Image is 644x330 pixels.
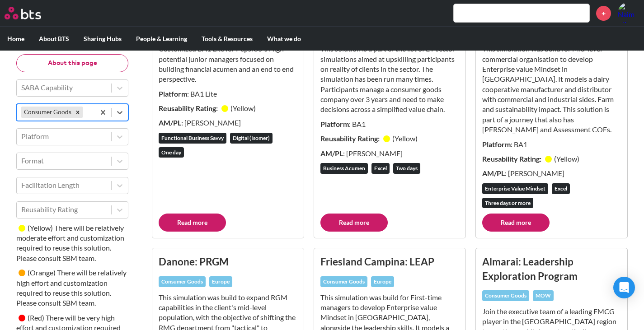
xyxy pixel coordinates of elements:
[260,27,308,51] label: What we do
[320,149,459,158] p: : [PERSON_NAME]
[320,120,349,128] strong: Platform
[159,44,297,84] p: Customized BA1 Lite for PepsiCo´s High-potential junior managers focused on building financial ac...
[76,27,129,51] label: Sharing Hubs
[482,198,533,209] div: Three days or more
[16,223,124,262] small: There will be relatively moderate effort and customization required to reuse this solution. Pleas...
[320,163,368,174] div: Business Acumen
[482,168,621,178] p: : [PERSON_NAME]
[159,255,297,269] h3: Danone: PRGM
[159,276,206,287] div: Consumer Goods
[533,290,554,301] div: MOW
[159,104,219,112] strong: Reusability Rating:
[482,139,621,149] p: : BA1
[320,44,459,115] p: This solution is a part of the list of EY sector simulations aimed at upskilling participants on ...
[32,27,76,51] label: About BTS
[159,89,297,99] p: : BA1 Lite
[5,7,58,19] a: Go home
[129,27,194,51] label: People & Learning
[28,223,53,232] small: ( Yellow )
[230,133,273,144] div: Digital (Isomer)
[320,149,343,158] strong: AM/PL
[159,118,297,128] p: : [PERSON_NAME]
[552,183,570,194] div: Excel
[482,290,529,301] div: Consumer Goods
[371,163,390,174] div: Excel
[482,214,550,232] a: Read more
[618,2,639,24] img: Naim Ali
[16,54,128,72] button: About this page
[159,89,187,98] strong: Platform
[482,140,511,149] strong: Platform
[194,27,260,51] label: Tools & Resources
[554,154,579,163] small: ( Yellow )
[21,107,73,118] div: Consumer Goods
[618,2,639,24] a: Profile
[482,154,543,163] strong: Reusability Rating:
[392,134,418,143] small: ( Yellow )
[230,104,256,112] small: ( Yellow )
[159,133,226,144] div: Functional Business Savvy
[371,276,394,287] div: Europe
[320,119,459,129] p: : BA1
[482,255,621,283] h3: Almarai: Leadership Exploration Program
[73,107,83,118] div: Remove Consumer Goods
[482,169,505,177] strong: AM/PL
[613,277,635,298] div: Open Intercom Messenger
[320,134,381,143] strong: Reusability Rating:
[482,44,621,135] p: This simulation was build for Mid-level commercial organisation to develop Enterprise value Minds...
[159,214,226,232] a: Read more
[320,255,459,269] h3: Friesland Campina: LEAP
[28,269,56,277] small: ( Orange )
[28,313,44,322] small: ( Red )
[16,269,127,307] small: There will be relatively high effort and customization required to reuse this solution. Please co...
[320,214,388,232] a: Read more
[5,7,41,19] img: BTS Logo
[482,183,548,194] div: Enterprise Value Mindset
[209,276,232,287] div: Europe
[393,163,420,174] div: Two days
[596,6,611,21] a: +
[159,147,184,158] div: One day
[159,118,181,127] strong: AM/PL
[320,276,367,287] div: Consumer Goods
